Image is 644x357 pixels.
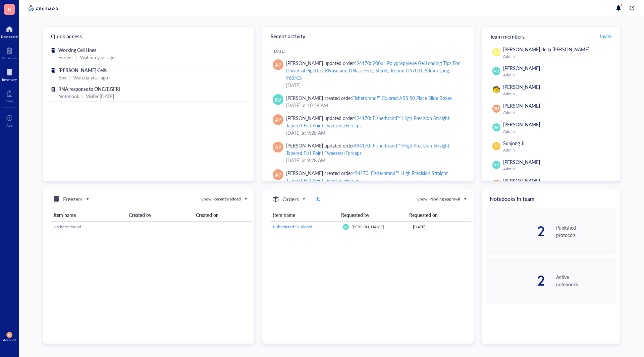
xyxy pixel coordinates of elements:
div: 494170: 200uL Polypropylene Gel Loading Tips For Universal Pipettes, RNase and DNase Free, Steril... [286,60,460,81]
a: Inventory [2,67,17,81]
div: Dashboard [1,35,18,39]
h5: Orders [282,195,299,203]
div: Freezer [58,54,73,61]
div: [DATE] at 9:28 AM [286,129,463,136]
img: genemod-logo [27,4,60,12]
span: Fisherbrand™ Colored ABS 50 Place Slide Boxes [273,224,359,230]
button: Invite [600,31,612,42]
div: Team members [482,27,620,46]
span: JW [494,125,499,130]
div: [DATE] at 9:28 AM [286,157,463,164]
span: RD [494,68,499,74]
span: RNA response to ONC/EGFRi [58,85,120,92]
th: Created on [193,209,252,221]
div: [PERSON_NAME] created order [286,169,463,184]
div: [PERSON_NAME] updated order [286,59,463,81]
div: Visited [DATE] [86,93,114,100]
span: KV [344,225,348,228]
div: [DATE] [273,49,468,54]
div: Admin [503,54,613,59]
div: Inventory [2,77,17,81]
div: No items found [54,224,250,230]
span: AP [494,181,499,187]
div: [PERSON_NAME] created order [286,94,452,102]
div: Recent activity [262,27,474,46]
span: [PERSON_NAME] [503,159,540,165]
span: [PERSON_NAME] [503,102,540,109]
span: K [8,5,11,13]
th: Item name [51,209,126,221]
span: [PERSON_NAME] Cells [58,67,107,73]
div: [DATE] [413,224,469,230]
span: Sunjong Ji [503,140,524,146]
div: [DATE] [286,81,463,89]
div: Quick access [43,27,254,46]
span: [PERSON_NAME] [352,224,384,230]
a: AP[PERSON_NAME] created order494170: Fisherbrand™ High Precision Straight Tapered Flat Point Twee... [268,167,468,194]
div: | [76,54,77,61]
div: Box [58,74,66,81]
div: Active notebooks [556,273,616,288]
div: Admin [503,72,613,78]
span: Working Cell Lines [58,47,96,53]
div: [PERSON_NAME] updated order [286,142,463,157]
span: Invite [600,33,611,40]
div: Core [6,99,13,103]
div: Visited a year ago [80,54,115,61]
div: Admin [503,166,613,172]
span: SJ [494,143,498,149]
div: Admin [503,91,613,97]
span: AP [275,116,281,123]
div: Notebook [58,93,79,100]
span: [PERSON_NAME] [503,177,540,184]
span: [PERSON_NAME] [503,83,540,90]
div: 2 [486,225,545,238]
div: 494170: Fisherbrand™ High Precision Straight Tapered Flat Point Tweezers/Forceps [286,115,449,129]
span: KV [275,96,281,103]
div: Account [3,338,16,342]
div: Published protocols [556,224,616,239]
div: Admin [503,110,613,115]
th: Requested on [407,209,466,221]
div: [PERSON_NAME] updated order [286,114,463,129]
a: AP[PERSON_NAME] updated order494170: Fisherbrand™ High Precision Straight Tapered Flat Point Twee... [268,112,468,139]
div: Admin [503,147,613,153]
h5: Freezers [63,195,83,203]
span: [PERSON_NAME] [503,65,540,71]
span: AP [275,61,281,68]
div: | [82,93,83,100]
div: | [69,74,70,81]
div: 494170: Fisherbrand™ High Precision Straight Tapered Flat Point Tweezers/Forceps [286,170,448,184]
div: Add [6,123,13,127]
div: 494170: Fisherbrand™ High Precision Straight Tapered Flat Point Tweezers/Forceps [286,142,449,156]
a: KV[PERSON_NAME] created orderFisherbrand™ Colored ABS 50 Place Slide Boxes[DATE] at 10:58 AM [268,92,468,112]
div: Show: Recently added [201,196,241,202]
div: Notebook [2,56,17,60]
a: AP[PERSON_NAME] updated order494170: 200uL Polypropylene Gel Loading Tips For Universal Pipettes,... [268,57,468,92]
div: Fisherbrand™ Colored ABS 50 Place Slide Boxes [352,95,451,101]
span: KV [494,162,499,168]
img: da48f3c6-a43e-4a2d-aade-5eac0d93827f.jpeg [493,86,500,94]
div: [DATE] at 10:58 AM [286,102,463,109]
th: Item name [270,209,338,221]
div: Notebooks in team [482,189,620,208]
span: DM [494,106,499,111]
span: DD [494,50,499,55]
div: Visited a year ago [73,74,108,81]
a: Notebook [2,45,17,60]
span: [PERSON_NAME] [503,121,540,128]
th: Created by [126,209,193,221]
div: Show: Pending approval [417,196,460,202]
div: Admin [503,129,613,134]
a: Fisherbrand™ Colored ABS 50 Place Slide Boxes [273,224,337,230]
span: AP [275,143,281,151]
a: Core [6,88,13,103]
span: DM [8,334,11,336]
div: 2 [486,274,545,287]
a: Dashboard [1,24,18,39]
a: AP[PERSON_NAME] updated order494170: Fisherbrand™ High Precision Straight Tapered Flat Point Twee... [268,139,468,167]
span: [PERSON_NAME] de la [PERSON_NAME] [503,46,589,53]
th: Requested by [338,209,407,221]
